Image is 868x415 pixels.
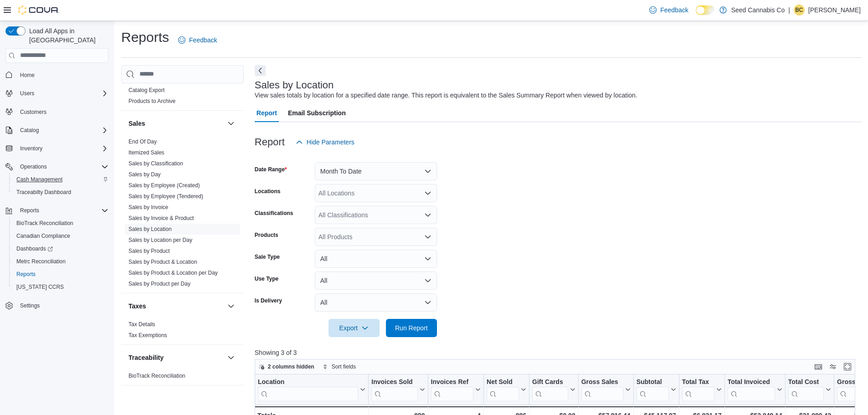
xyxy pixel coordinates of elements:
span: Load All Apps in [GEOGRAPHIC_DATA] [26,26,108,45]
h3: Traceability [128,353,164,362]
p: [PERSON_NAME] [808,5,861,15]
a: Sales by Product [128,248,170,254]
a: Tax Details [128,321,155,328]
p: | [788,5,790,15]
a: Sales by Location per Day [128,237,192,243]
span: Sales by Location [128,225,172,233]
span: Sales by Employee (Tendered) [128,193,203,200]
button: Users [2,87,112,100]
button: Total Tax [682,378,721,401]
button: Sales [128,119,224,128]
span: Hide Parameters [307,138,354,147]
span: Metrc Reconciliation [13,256,108,267]
button: Open list of options [424,190,431,197]
button: Inventory [2,142,112,155]
span: Users [16,88,108,99]
label: Date Range [255,166,287,173]
div: Invoices Sold [371,378,417,386]
label: Sale Type [255,253,280,261]
a: Sales by Location [128,226,172,232]
span: Reports [13,269,108,280]
a: Customers [16,107,50,118]
span: Traceabilty Dashboard [16,189,71,196]
div: Products [121,85,244,110]
a: Sales by Invoice & Product [128,215,194,221]
button: Home [2,68,112,82]
button: Sort fields [319,361,360,372]
span: Home [16,69,108,81]
span: Sales by Product [128,247,170,255]
button: Invoices Sold [371,378,425,401]
span: 2 columns hidden [268,363,314,370]
button: Subtotal [636,378,676,401]
div: Bonnie Caldwell [794,5,805,15]
a: Canadian Compliance [13,231,74,241]
h3: Report [255,137,285,148]
div: Subtotal [636,378,668,386]
span: Sales by Invoice [128,204,168,211]
button: All [315,272,437,290]
a: Sales by Product per Day [128,281,190,287]
a: Feedback [646,1,692,19]
button: Invoices Ref [431,378,480,401]
button: Metrc Reconciliation [9,255,112,268]
div: Gross Sales [581,378,623,386]
div: Net Sold [487,378,519,401]
a: Dashboards [13,243,56,254]
h3: Taxes [128,302,146,311]
span: Sort fields [332,363,356,370]
a: [US_STATE] CCRS [13,282,67,292]
img: Cova [18,5,59,15]
span: Sales by Employee (Created) [128,182,200,189]
a: BioTrack Reconciliation [128,373,185,379]
span: Catalog [20,127,39,134]
span: Dashboards [13,243,108,254]
span: Sales by Day [128,171,161,178]
button: Catalog [2,124,112,137]
label: Classifications [255,210,293,217]
span: Feedback [660,5,688,15]
label: Locations [255,188,281,195]
button: Net Sold [487,378,526,401]
span: Washington CCRS [13,282,108,292]
span: Sales by Product & Location per Day [128,269,218,277]
p: Seed Cannabis Co [731,5,785,15]
button: Catalog [16,125,42,136]
span: Tax Exemptions [128,332,167,339]
a: Sales by Day [128,171,161,178]
span: Customers [16,106,108,118]
div: Gift Card Sales [532,378,568,401]
span: BioTrack Reconciliation [128,372,185,379]
a: End Of Day [128,138,157,145]
span: Home [20,72,35,79]
span: Cash Management [16,176,62,183]
div: View sales totals by location for a specified date range. This report is equivalent to the Sales ... [255,91,637,100]
h1: Reports [121,28,169,46]
span: Run Report [395,323,428,333]
span: End Of Day [128,138,157,145]
button: Keyboard shortcuts [813,361,824,372]
a: Sales by Product & Location [128,259,197,265]
span: BC [796,5,803,15]
span: Reports [16,205,108,216]
div: Total Invoiced [727,378,775,401]
span: BioTrack Reconciliation [16,220,73,227]
span: Tax Details [128,321,155,328]
button: Customers [2,105,112,118]
span: Operations [16,161,108,172]
button: Traceabilty Dashboard [9,186,112,199]
button: Open list of options [424,211,431,219]
button: Canadian Compliance [9,230,112,242]
button: Display options [827,361,838,372]
p: Showing 3 of 3 [255,348,862,357]
button: Cash Management [9,173,112,186]
span: Email Subscription [288,104,346,122]
span: Cash Management [13,174,108,185]
div: Location [258,378,358,386]
a: Catalog Export [128,87,164,93]
button: Operations [16,161,51,172]
div: Total Cost [788,378,824,386]
span: Sales by Product per Day [128,280,190,287]
button: Users [16,88,38,99]
button: Gift Cards [532,378,575,401]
